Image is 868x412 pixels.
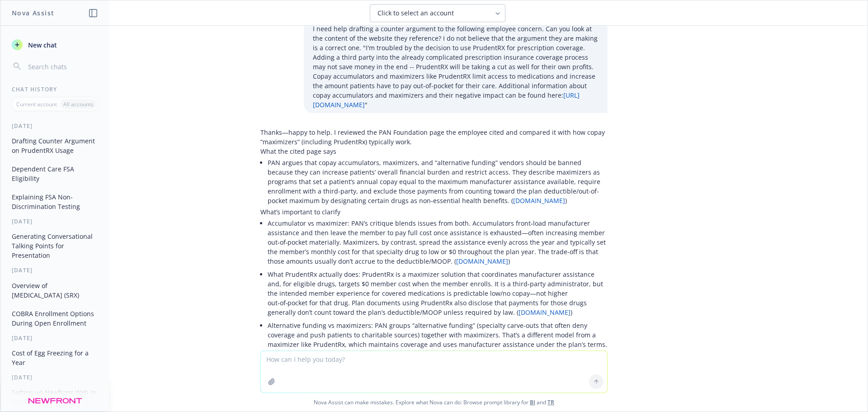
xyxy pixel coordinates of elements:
li: PAN argues that copay accumulators, maximizers, and “alternative funding” vendors should be banne... [268,156,608,207]
a: [DOMAIN_NAME] [456,257,508,265]
button: Click to select an account [370,4,505,22]
input: Search chats [26,60,98,73]
button: Explaining FSA Non-Discrimination Testing [8,189,102,214]
button: Setting up Newfront Web in Okta [8,385,102,409]
div: [DATE] [1,122,109,130]
div: [DATE] [1,334,109,342]
div: [DATE] [1,266,109,274]
h1: Nova Assist [12,8,54,18]
a: [DOMAIN_NAME] [513,196,565,205]
button: Drafting Counter Argument on PrudentRX Usage [8,133,102,158]
button: COBRA Enrollment Options During Open Enrollment [8,306,102,331]
p: Thanks—happy to help. I reviewed the PAN Foundation page the employee cited and compared it with ... [260,128,608,147]
a: BI [530,398,535,406]
p: All accounts [63,100,94,108]
p: Current account [16,100,57,108]
li: Accumulator vs maximizer: PAN’s critique blends issues from both. Accumulators front‑load manufac... [268,217,608,268]
button: Generating Conversational Talking Points for Presentation [8,229,102,263]
div: Chat History [1,85,109,93]
button: Overview of [MEDICAL_DATA] (SRX) [8,278,102,303]
div: [DATE] [1,218,109,225]
span: Click to select an account [377,9,454,18]
a: [DOMAIN_NAME] [504,350,556,358]
p: I need help drafting a counter argument to the following employee concern. Can you look at the co... [313,24,599,109]
a: TR [547,398,554,406]
li: What PrudentRx actually does: PrudentRx is a maximizer solution that coordinates manufacturer ass... [268,268,608,319]
span: New chat [26,40,57,50]
button: Dependent Care FSA Eligibility [8,161,102,186]
button: Cost of Egg Freezing for a Year [8,346,102,370]
p: What’s important to clarify [260,207,608,217]
a: [DOMAIN_NAME] [519,308,571,317]
p: What the cited page says [260,147,608,156]
button: New chat [8,37,102,53]
li: Alternative funding vs maximizers: PAN groups “alternative funding” (specialty carve‑outs that of... [268,319,608,360]
div: [DATE] [1,374,109,381]
span: Nova Assist can make mistakes. Explore what Nova can do: Browse prompt library for and [4,393,864,412]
